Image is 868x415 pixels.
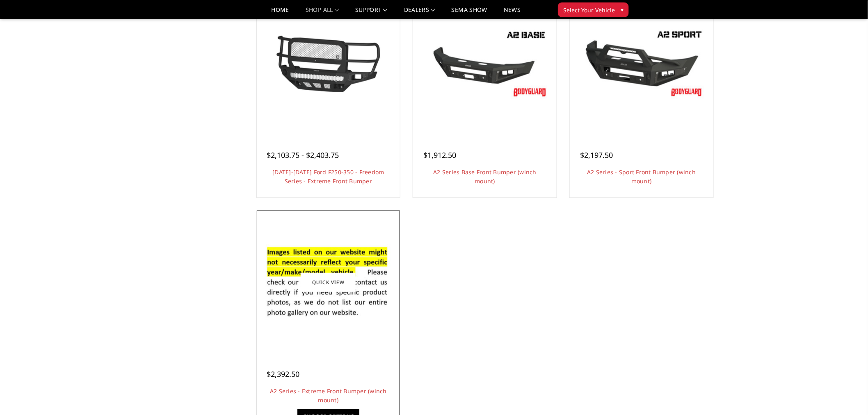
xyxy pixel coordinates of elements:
span: ▾ [621,5,624,14]
a: Dealers [404,7,435,19]
a: [DATE]-[DATE] Ford F250-350 - Freedom Series - Extreme Front Bumper [272,169,384,185]
span: Select Your Vehicle [563,6,615,14]
a: A2 Series - Sport Front Bumper (winch mount) [587,169,696,185]
a: Support [355,7,388,19]
a: News [504,7,521,19]
a: A2 Series Base Front Bumper (winch mount) [433,169,537,185]
span: $2,392.50 [267,369,300,379]
a: SEMA Show [452,7,487,19]
button: Select Your Vehicle [558,2,629,17]
span: $1,912.50 [423,150,456,160]
a: A2 Series - Extreme Front Bumper (winch mount) A2 Series - Extreme Front Bumper (winch mount) [259,213,398,352]
a: Home [272,7,289,19]
a: shop all [306,7,339,19]
a: Quick view [301,273,356,292]
span: $2,103.75 - $2,403.75 [267,150,339,160]
a: A2 Series - Extreme Front Bumper (winch mount) [270,388,387,404]
span: $2,197.50 [580,150,613,160]
img: A2 Series - Extreme Front Bumper (winch mount) [263,238,394,327]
